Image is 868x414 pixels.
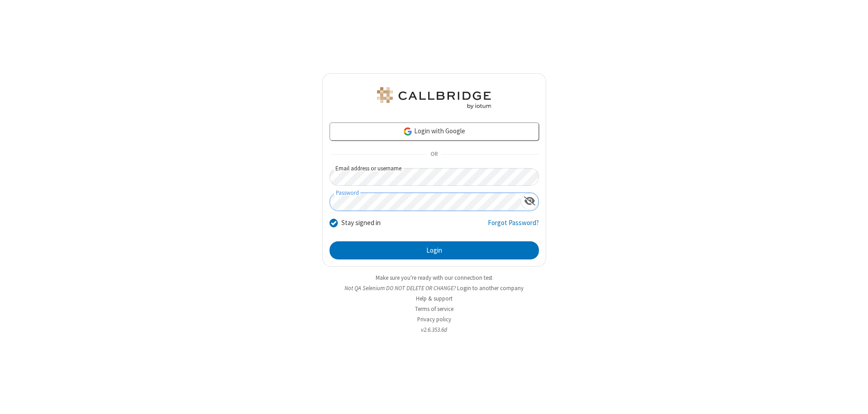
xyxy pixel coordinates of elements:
a: Make sure you're ready with our connection test [376,274,492,282]
li: v2.6.353.6d [322,325,546,334]
a: Terms of service [415,305,453,313]
a: Help & support [416,295,453,302]
a: Login with Google [330,122,539,141]
li: Not QA Selenium DO NOT DELETE OR CHANGE? [322,284,546,292]
label: Stay signed in [341,218,381,228]
img: google-icon.png [403,127,413,136]
button: Login [330,241,539,259]
a: Privacy policy [417,315,451,323]
button: Login to another company [457,284,524,292]
input: Email address or username [330,168,539,186]
div: Show password [521,193,538,210]
img: QA Selenium DO NOT DELETE OR CHANGE [375,87,493,109]
input: Password [330,193,521,211]
span: OR [427,148,441,161]
a: Forgot Password? [488,218,539,235]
